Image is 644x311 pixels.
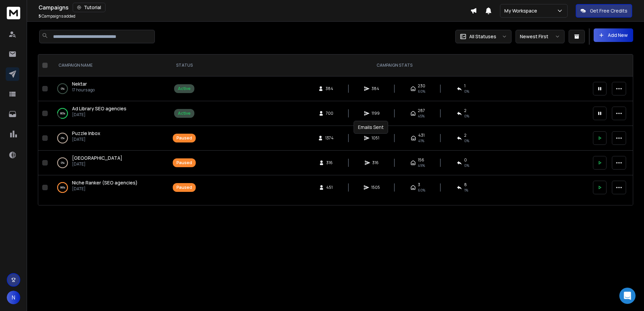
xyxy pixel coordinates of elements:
[576,4,632,18] button: Get Free Credits
[464,133,467,138] span: 2
[372,111,380,116] span: 1199
[72,155,122,161] a: [GEOGRAPHIC_DATA]
[61,135,65,141] p: 0 %
[418,133,425,138] span: 431
[72,179,138,186] a: Niche Ranker (SEO agencies)
[50,126,169,151] td: 0%Puzzle Inbox[DATE]
[464,187,468,193] span: 1 %
[169,54,200,76] th: STATUS
[326,160,333,165] span: 316
[178,111,191,116] div: Active
[50,175,169,200] td: 99%Niche Ranker (SEO agencies)[DATE]
[39,14,75,19] p: Campaigns added
[464,113,469,119] span: 0 %
[178,86,191,91] div: Active
[418,113,425,119] span: 45 %
[464,89,469,94] span: 0 %
[61,85,65,92] p: 0 %
[354,121,388,134] div: Emails Sent
[372,160,379,165] span: 316
[325,135,334,141] span: 1374
[464,83,466,89] span: 1
[72,81,87,87] a: Nektar
[418,138,424,143] span: 41 %
[7,291,20,304] button: N
[418,89,425,94] span: 60 %
[50,151,169,175] td: 0%[GEOGRAPHIC_DATA][DATE]
[371,185,380,190] span: 1505
[61,159,65,166] p: 0 %
[60,184,65,191] p: 99 %
[176,160,192,165] div: Paused
[72,137,100,142] p: [DATE]
[418,157,424,163] span: 156
[418,187,425,193] span: 60 %
[50,54,169,76] th: CAMPAIGN NAME
[418,163,425,168] span: 49 %
[50,101,169,126] td: 80%Ad Library SEO agencies[DATE]
[72,161,122,167] p: [DATE]
[200,54,589,76] th: CAMPAIGN STATS
[326,185,333,190] span: 451
[464,157,467,163] span: 0
[39,13,41,19] span: 5
[372,135,379,141] span: 1051
[590,7,627,14] p: Get Free Credits
[594,28,633,42] button: Add New
[326,111,333,116] span: 700
[72,87,95,93] p: 17 hours ago
[469,33,496,40] p: All Statuses
[60,110,65,117] p: 80 %
[418,83,425,89] span: 230
[464,163,469,168] span: 0 %
[464,182,467,187] span: 8
[372,86,379,91] span: 384
[418,182,420,187] span: 3
[72,105,126,112] a: Ad Library SEO agencies
[39,3,470,12] div: Campaigns
[72,130,100,137] a: Puzzle Inbox
[464,138,469,143] span: 0 %
[176,185,192,190] div: Paused
[73,3,105,12] button: Tutorial
[516,30,565,43] button: Newest First
[72,186,138,192] p: [DATE]
[50,76,169,101] td: 0%Nektar17 hours ago
[504,7,540,14] p: My Workspace
[619,288,636,304] div: Open Intercom Messenger
[464,108,467,113] span: 2
[176,135,192,141] div: Paused
[326,86,333,91] span: 384
[418,108,425,113] span: 287
[72,112,126,117] p: [DATE]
